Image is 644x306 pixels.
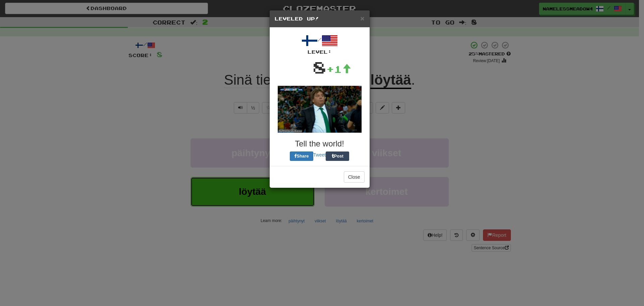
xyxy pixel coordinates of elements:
div: Level: [275,49,365,55]
button: Close [360,15,364,22]
a: Tweet [313,152,326,158]
button: Share [290,151,313,161]
div: / [275,33,365,55]
div: +1 [326,62,351,76]
h5: Leveled Up! [275,15,365,22]
span: × [360,14,364,22]
h3: Tell the world! [275,139,365,148]
div: 8 [313,55,326,79]
img: soccer-coach-305de1daf777ce53eb89c6f6bc29008043040bc4dbfb934f710cb4871828419f.gif [278,86,362,133]
button: Post [326,151,349,161]
button: Close [344,171,365,183]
